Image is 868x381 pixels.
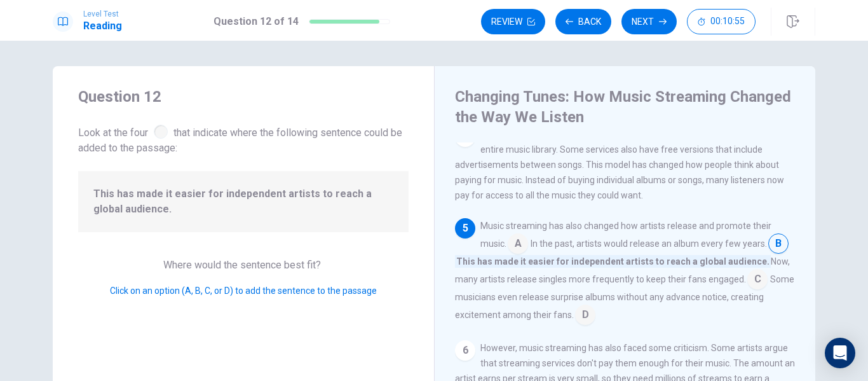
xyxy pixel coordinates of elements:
span: A [508,233,528,254]
div: 5 [455,218,475,239]
button: Review [481,9,545,34]
button: Back [555,9,611,34]
span: 00:10:55 [710,17,745,27]
h1: Reading [83,18,122,34]
h1: Question 12 of 14 [214,14,299,29]
button: 00:10:55 [687,9,756,34]
span: Music streaming has also changed how artists release and promote their music. [480,221,771,249]
div: 6 [455,340,475,361]
span: D [575,305,595,325]
span: This has made it easier for independent artists to reach a global audience. [93,186,393,217]
h4: Changing Tunes: How Music Streaming Changed the Way We Listen [455,87,792,127]
span: Level Test [83,10,122,18]
span: Where would the sentence best fit? [163,259,323,271]
span: This has made it easier for independent artists to reach a global audience. [455,255,771,268]
span: Click on an option (A, B, C, or D) to add the sentence to the passage [110,286,377,296]
h4: Question 12 [78,87,409,107]
button: Next [621,9,677,34]
span: For a monthly fee, most streaming services offer unlimited access to their entire music library. ... [455,129,784,200]
span: C [747,269,768,289]
span: Look at the four that indicate where the following sentence could be added to the passage: [78,122,409,156]
span: In the past, artists would release an album every few years. [531,239,767,249]
span: B [768,233,789,254]
div: Open Intercom Messenger [825,338,855,368]
span: Some musicians even release surprise albums without any advance notice, creating excitement among... [455,274,794,320]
